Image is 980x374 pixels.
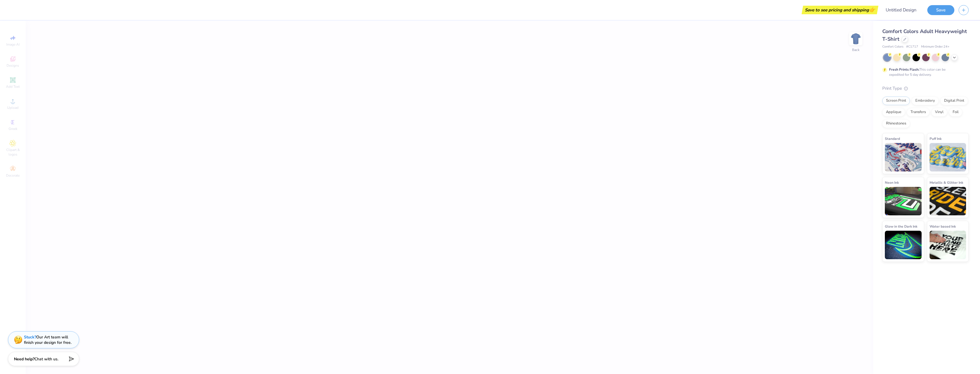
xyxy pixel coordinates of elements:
div: This color can be expedited for 5 day delivery. [889,67,959,77]
span: 👉 [869,6,875,13]
img: Glow in the Dark Ink [885,231,922,259]
span: Minimum Order: 24 + [921,44,950,49]
span: Glow in the Dark Ink [885,223,917,229]
span: Metallic & Glitter Ink [930,179,963,185]
div: Back [852,47,859,52]
div: Applique [882,108,905,117]
span: Comfort Colors Adult Heavyweight T-Shirt [882,28,967,42]
div: Our Art team will finish your design for free. [24,334,72,345]
img: Metallic & Glitter Ink [930,187,966,215]
div: Vinyl [931,108,947,117]
div: Transfers [907,108,930,117]
div: Screen Print [882,97,910,105]
strong: Fresh Prints Flash: [889,67,919,72]
strong: Need help? [14,356,34,362]
span: Standard [885,136,900,142]
img: Puff Ink [930,143,966,171]
span: # C1717 [906,44,918,49]
span: Neon Ink [885,179,899,185]
img: Back [850,33,861,44]
div: Foil [949,108,962,117]
button: Save [927,5,954,15]
div: Save to see pricing and shipping [803,6,877,14]
strong: Stuck? [24,334,36,340]
span: Water based Ink [930,223,956,229]
img: Neon Ink [885,187,922,215]
div: Rhinestones [882,119,910,128]
img: Standard [885,143,922,171]
img: Water based Ink [930,231,966,259]
div: Print Type [882,85,969,92]
span: Puff Ink [930,136,942,142]
input: Untitled Design [881,4,923,16]
span: Comfort Colors [882,44,903,49]
span: Chat with us. [34,356,58,362]
div: Digital Print [940,97,968,105]
div: Embroidery [912,97,939,105]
